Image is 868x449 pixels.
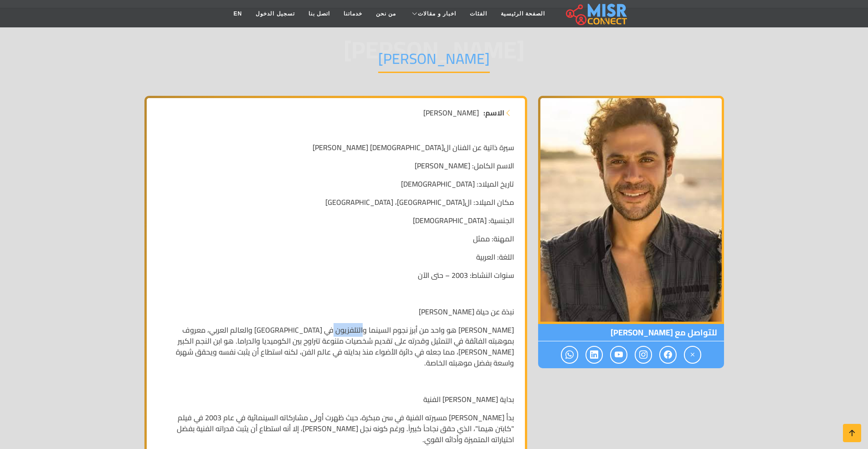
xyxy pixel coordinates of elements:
a: خدماتنا [337,5,369,22]
p: الاسم الكامل: [PERSON_NAME] [158,160,514,171]
p: سنوات النشاط: 2003 – حتى الآن [158,270,514,281]
img: محمد إمام [538,96,724,324]
span: [PERSON_NAME] [423,107,479,118]
img: main.misr_connect [566,2,627,25]
a: اخبار و مقالات [403,5,463,22]
p: بداية [PERSON_NAME] الفنية [158,394,514,405]
p: تاريخ الميلاد: [DEMOGRAPHIC_DATA] [158,178,514,189]
p: سيرة ذاتية عن الفنان ال[DEMOGRAPHIC_DATA] [PERSON_NAME] [158,142,514,153]
a: الفئات [463,5,494,22]
h1: [PERSON_NAME] [378,50,490,73]
a: EN [227,5,249,22]
span: للتواصل مع [PERSON_NAME] [538,324,724,341]
p: بدأ [PERSON_NAME] مسيرته الفنية في سن مبكرة، حيث ظهرت أولى مشاركاته السينمائية في عام 2003 في فيل... [158,412,514,445]
strong: الاسم: [483,107,504,118]
p: الجنسية: [DEMOGRAPHIC_DATA] [158,215,514,226]
span: اخبار و مقالات [418,10,456,18]
a: الصفحة الرئيسية [494,5,552,22]
p: اللغة: العربية [158,251,514,262]
a: من نحن [369,5,403,22]
p: [PERSON_NAME] هو واحد من أبرز نجوم السينما والتلفزيون في [GEOGRAPHIC_DATA] والعالم العربي، معروف ... [158,324,514,368]
p: مكان الميلاد: ال[GEOGRAPHIC_DATA]، [GEOGRAPHIC_DATA] [158,197,514,208]
a: تسجيل الدخول [249,5,301,22]
p: نبذة عن حياة [PERSON_NAME] [158,306,514,317]
a: اتصل بنا [302,5,337,22]
p: المهنة: ممثل [158,233,514,244]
